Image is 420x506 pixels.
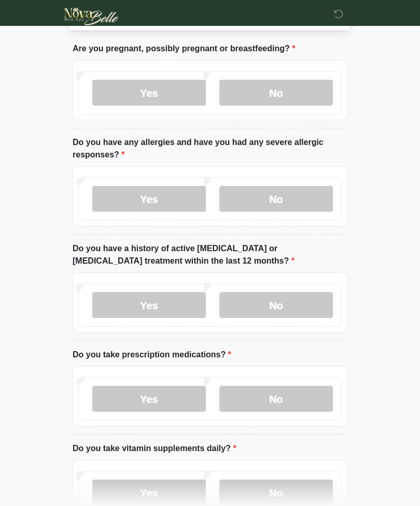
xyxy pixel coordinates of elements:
[73,442,236,455] label: Do you take vitamin supplements daily?
[219,80,333,106] label: No
[73,42,295,55] label: Are you pregnant, possibly pregnant or breastfeeding?
[92,80,206,106] label: Yes
[219,386,333,412] label: No
[92,292,206,318] label: Yes
[92,386,206,412] label: Yes
[219,480,333,505] label: No
[62,8,121,25] img: Novabelle medspa Logo
[73,242,347,267] label: Do you have a history of active [MEDICAL_DATA] or [MEDICAL_DATA] treatment within the last 12 mon...
[219,186,333,212] label: No
[73,349,231,361] label: Do you take prescription medications?
[219,292,333,318] label: No
[92,480,206,505] label: Yes
[92,186,206,212] label: Yes
[73,136,347,161] label: Do you have any allergies and have you had any severe allergic responses?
